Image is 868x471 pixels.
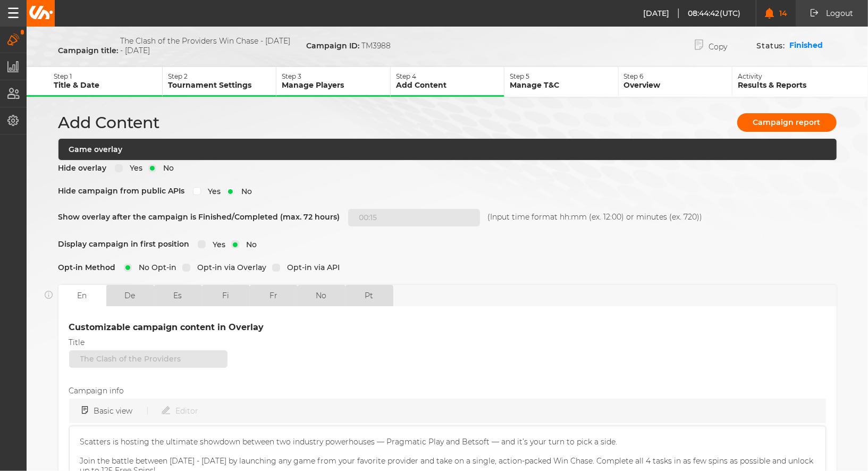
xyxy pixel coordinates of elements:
span: No Opt-in [132,263,177,272]
p: Manage Players [282,80,390,90]
span: Step [510,72,524,80]
p: Opt-in Method [58,263,116,272]
p: Hide campaign from public APIs [58,186,185,196]
span: Activity [738,72,762,80]
span: Step [282,72,296,80]
p: 5 [510,72,618,80]
button: Basic view [82,401,162,420]
p: Campaign info [69,386,818,396]
div: Game overlay [58,139,837,160]
span: No [234,187,252,196]
button: fi [202,285,250,306]
p: Show overlay after the campaign is Finished/Completed (max. 72 hours) [58,212,340,222]
p: Scatters is hosting the ultimate showdown between two industry powerhouses — Pragmatic Play and B... [80,437,815,447]
p: 4 [396,72,504,80]
button: ActivityResults & Reports [732,67,846,97]
p: Display campaign in first position [58,239,190,249]
button: Copy [679,35,743,56]
span: [DATE] [643,9,679,18]
button: fr [250,285,298,306]
span: 08:44:42 [688,9,720,18]
p: Title & Date [54,80,162,90]
button: no [298,285,345,306]
button: Editor [162,401,199,420]
label: Title [69,338,85,347]
span: Step [54,72,69,80]
input: Campaign Title [69,350,227,368]
p: 1 [54,72,162,80]
button: Campaign report [737,113,837,132]
p: Manage T&C [510,80,618,90]
button: Step4Add Content [391,67,504,97]
img: Unibo [28,6,53,19]
button: pt [345,285,393,306]
p: Results & Reports [738,80,846,90]
span: Opt-in via API [280,263,340,272]
p: (Input time format hh:mm (ex. 12:00) or minutes (ex. 720)) [488,212,703,222]
span: Step [624,72,638,80]
span: Step [396,72,410,80]
p: TM3988 [307,41,391,51]
span: No [239,240,257,249]
p: 3 [282,72,390,80]
span: No [156,163,174,173]
p: Hide overlay [58,163,107,173]
span: Yes [206,240,226,249]
p: Overview [624,80,732,90]
span: The Clash of the Providers Win Chase - [DATE] - [DATE] [121,36,291,55]
p: 6 [624,72,732,80]
button: Step5Manage T&C [504,67,618,97]
span: Yes [123,163,143,173]
button: de [106,285,154,306]
p: Status: [756,41,789,51]
button: Step6Overview [619,67,732,97]
span: Yes [201,187,221,196]
p: Add Content [396,80,504,90]
h3: Add Content [58,113,160,132]
button: Step1Title & Date [49,67,163,97]
span: Campaign title: [58,46,119,55]
span: Step [168,72,182,80]
p: 2 [168,72,276,80]
span: Opt-in via Overlay [190,263,267,272]
button: en [58,285,106,306]
button: es [154,285,202,306]
p: Customizable campaign content in Overlay [69,322,826,333]
span: (UTC) [720,9,741,18]
button: Step3Manage Players [276,67,390,97]
span: 14 [774,9,787,18]
p: Finished [790,40,823,51]
span: Campaign ID: [307,41,360,51]
p: Tournament Settings [168,80,276,90]
button: Step2Tournament Settings [163,67,276,97]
